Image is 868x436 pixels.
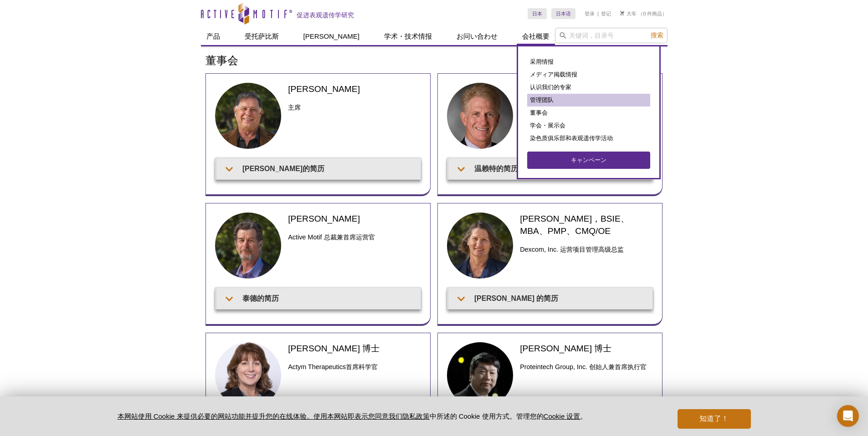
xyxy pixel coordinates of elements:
[245,32,279,40] font: 受托萨比斯
[522,32,550,40] font: 会社概要
[509,412,544,420] font: 。管理您的
[585,10,595,17] a: 登录
[532,11,542,16] font: 日本
[288,214,360,223] font: [PERSON_NAME]
[601,10,611,17] a: 登记
[379,28,437,45] a: 学术・技术情报
[555,28,668,43] input: 关键词，目录号
[517,28,555,45] a: 会社概要
[217,158,421,179] summary: [PERSON_NAME]的简历
[527,119,650,132] a: 学会・展示会
[544,412,580,421] button: Cookie 设置
[527,56,650,68] a: 采用情报
[297,11,354,19] font: 促进表观遗传学研究
[303,32,360,40] font: [PERSON_NAME]
[447,342,514,409] img: 杰森·李头像
[288,233,375,241] font: Active Motif 总裁兼首席运营官
[556,11,571,16] font: 日本语
[201,28,226,45] a: 产品
[217,288,421,309] summary: 泰德的简历
[288,344,380,353] font: [PERSON_NAME] 博士
[699,415,729,422] font: 知道了！
[205,54,238,66] font: 董事会
[580,412,587,420] font: 。
[288,84,360,94] font: [PERSON_NAME]
[239,28,284,45] a: 受托萨比斯
[474,294,559,302] font: [PERSON_NAME] 的简历
[527,94,650,106] a: 管理团队
[447,83,514,149] img: 温赖特头像
[597,11,599,16] font: |
[451,28,503,45] a: お问い合わせ
[242,294,279,302] font: 泰德的简历
[651,31,663,39] font: 搜索
[118,412,430,420] a: 本网站使用 Cookie 来提供必要的网站功能并提升您的在线体验。使用本网站即表示您同意我们隐私政策
[215,342,282,409] img: 玛丽·贾纳特普尔头像
[530,58,554,65] font: 采用情报
[620,10,637,17] a: 大车
[474,165,518,172] font: 温赖特的简历
[601,11,611,16] font: 登记
[520,363,647,370] font: Proteintech Group, Inc. 创始人兼首席执行官
[447,213,514,279] img: 塔米·布拉奇 (Tammy Brach) 头像
[527,68,650,81] a: メディア掲载情报
[527,132,650,145] a: 染色质俱乐部和表观遗传学活动
[298,28,365,45] a: [PERSON_NAME]
[678,409,750,429] button: 知道了！
[384,32,432,40] font: 学术・技术情报
[242,165,324,172] font: [PERSON_NAME]的简历
[520,246,624,253] font: Dexcom, Inc. 运营项目管理高级总监
[530,109,548,116] font: 董事会
[288,363,378,370] font: Actym Therapeutics首席科学官
[530,122,565,129] font: 学会・展示会
[638,11,667,16] font: （0 件商品）
[520,214,629,236] font: [PERSON_NAME]，BSIE、MBA、PMP、CMQ/OE
[544,412,580,420] font: Cookie 设置
[585,11,595,16] font: 登录
[430,412,509,420] font: 中所述的 Cookie 使用方式
[571,157,606,163] font: キャンペーン
[648,31,666,40] button: 搜索
[206,32,220,40] font: 产品
[530,84,571,91] font: 认识我们的专家
[457,32,498,40] font: お问い合わせ
[530,135,613,142] font: 染色质俱乐部和表观遗传学活动
[527,81,650,94] a: 认识我们的专家
[530,96,554,103] font: 管理团队
[449,158,652,179] summary: 温赖特的简历
[215,213,282,279] img: 泰德·德弗兰克的头像
[288,104,301,111] font: 主席
[837,405,859,427] div: Open Intercom Messenger
[530,71,577,78] font: メディア掲载情报
[527,106,650,119] a: 董事会
[520,344,611,353] font: [PERSON_NAME] 博士
[627,11,637,16] font: 大车
[620,11,624,15] img: 您的购物车
[449,288,652,309] summary: [PERSON_NAME] 的简历
[215,83,282,149] img: 乔的头像
[527,152,650,169] a: キャンペーン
